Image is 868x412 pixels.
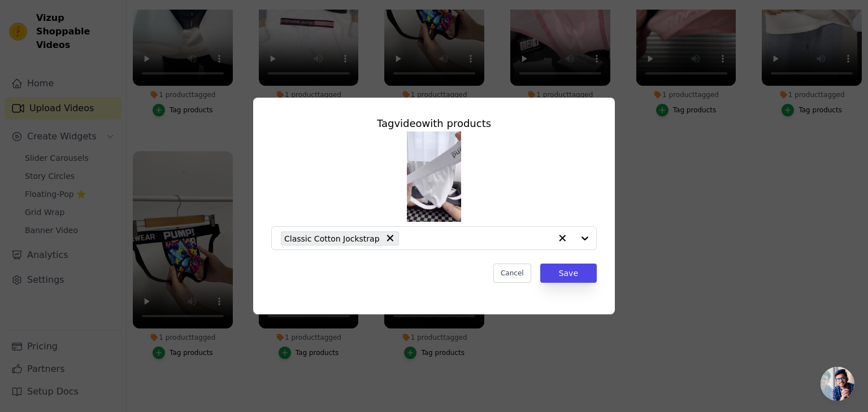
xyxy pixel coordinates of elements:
[284,232,380,245] span: Classic Cotton Jockstrap
[540,264,597,283] button: Save
[271,116,597,132] div: Tag video with products
[821,367,854,401] div: Open chat
[493,264,531,283] button: Cancel
[407,132,461,222] img: vizup-images-a5a8.png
